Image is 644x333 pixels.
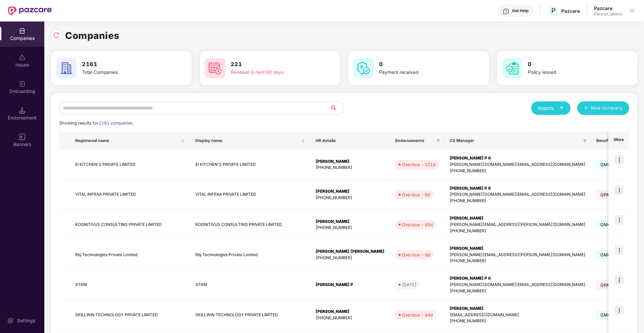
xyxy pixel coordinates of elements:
span: GMC [596,250,615,259]
span: filter [583,139,587,143]
td: KOGNITIVUS CONSULTING PRIVATE LIMITED [70,210,190,240]
img: svg+xml;base64,PHN2ZyB3aWR0aD0iMTYiIGhlaWdodD0iMTYiIHZpZXdCb3g9IjAgMCAxNiAxNiIgZmlsbD0ibm9uZSIgeG... [19,134,26,140]
span: P [551,7,556,15]
h3: 221 [231,60,315,69]
img: svg+xml;base64,PHN2ZyBpZD0iSXNzdWVzX2Rpc2FibGVkIiB4bWxucz0iaHR0cDovL3d3dy53My5vcmcvMjAwMC9zdmciIH... [19,54,26,61]
td: KOGNITIVUS CONSULTING PRIVATE LIMITED [190,210,310,240]
div: [PHONE_NUMBER] [450,288,586,294]
div: [PERSON_NAME][DOMAIN_NAME][EMAIL_ADDRESS][DOMAIN_NAME] [450,282,586,288]
th: Registered name [70,132,190,150]
h3: 2161 [82,60,167,69]
span: 2161 companies. [99,121,134,126]
div: Total Companies [82,69,167,76]
td: SKILLWIN TECHNOLOGY PRIVATE LIMITED [190,300,310,330]
div: Partner_admin [594,11,622,17]
div: [PERSON_NAME] [PERSON_NAME] [316,248,384,255]
td: VITAL INFRAA PRIVATE LIMITED [70,180,190,210]
span: search [330,105,343,111]
div: Renewal in next 60 days [231,69,315,76]
div: [PERSON_NAME] [316,308,384,315]
span: CS Manager [450,138,580,143]
div: [PHONE_NUMBER] [316,255,384,261]
div: Overdue - 44d [402,312,433,318]
img: svg+xml;base64,PHN2ZyB4bWxucz0iaHR0cDovL3d3dy53My5vcmcvMjAwMC9zdmciIHdpZHRoPSI2MCIgaGVpZ2h0PSI2MC... [502,58,522,78]
span: Endorsements [395,138,433,143]
h1: Companies [65,28,120,43]
div: [PERSON_NAME] [316,219,384,225]
div: [PERSON_NAME][DOMAIN_NAME][EMAIL_ADDRESS][DOMAIN_NAME] [450,161,586,168]
div: [PERSON_NAME] P K [450,155,586,161]
span: GMC [596,160,615,169]
span: Showing results for [59,121,134,126]
div: [PERSON_NAME][EMAIL_ADDRESS][PERSON_NAME][DOMAIN_NAME] [450,252,586,258]
td: SKILLWIN TECHNOLOGY PRIVATE LIMITED [70,300,190,330]
div: Overdue - 9d [402,191,430,198]
td: Rbj Technologies Private Limited [190,240,310,270]
div: [PERSON_NAME][DOMAIN_NAME][EMAIL_ADDRESS][DOMAIN_NAME] [450,191,586,198]
div: Settings [15,317,37,324]
div: [PERSON_NAME] [450,215,586,222]
div: Payment received [379,69,464,76]
img: svg+xml;base64,PHN2ZyBpZD0iU2V0dGluZy0yMHgyMCIgeG1sbnM9Imh0dHA6Ly93d3cudzMub3JnLzIwMDAvc3ZnIiB3aW... [7,317,14,324]
div: Overdue - 65d [402,221,433,228]
span: Registered name [75,138,180,143]
span: Display name [195,138,300,143]
div: Get Help [512,8,528,13]
th: More [608,132,629,150]
span: caret-down [559,106,564,110]
span: filter [582,137,588,145]
div: Overdue - 121d [402,161,435,168]
img: svg+xml;base64,PHN2ZyB3aWR0aD0iMTQuNSIgaGVpZ2h0PSIxNC41IiB2aWV3Qm94PSIwIDAgMTYgMTYiIGZpbGw9Im5vbm... [19,107,26,114]
img: New Pazcare Logo [8,6,52,15]
img: svg+xml;base64,PHN2ZyBpZD0iSGVscC0zMngzMiIgeG1sbnM9Imh0dHA6Ly93d3cudzMub3JnLzIwMDAvc3ZnIiB3aWR0aD... [503,8,509,15]
img: icon [614,185,624,195]
div: [PERSON_NAME] [450,245,586,252]
button: plusNew Company [577,101,629,115]
img: svg+xml;base64,PHN2ZyB4bWxucz0iaHR0cDovL3d3dy53My5vcmcvMjAwMC9zdmciIHdpZHRoPSI2MCIgaGVpZ2h0PSI2MC... [56,58,77,78]
img: icon [614,245,624,255]
div: [PHONE_NUMBER] [316,225,384,231]
img: icon [614,155,624,164]
img: svg+xml;base64,PHN2ZyB4bWxucz0iaHR0cDovL3d3dy53My5vcmcvMjAwMC9zdmciIHdpZHRoPSI2MCIgaGVpZ2h0PSI2MC... [205,58,225,78]
img: svg+xml;base64,PHN2ZyBpZD0iRHJvcGRvd24tMzJ4MzIiIHhtbG5zPSJodHRwOi8vd3d3LnczLm9yZy8yMDAwL3N2ZyIgd2... [629,8,635,13]
img: icon [614,275,624,285]
td: XTRM [190,270,310,300]
div: [PERSON_NAME] [450,305,586,312]
div: Pazcare [561,8,580,14]
span: GMC [596,220,615,229]
div: [PERSON_NAME] [316,188,384,195]
h3: 0 [379,60,464,69]
td: EI KITCHEN'S PRIVATE LIMITED [190,150,310,180]
td: VITAL INFRAA PRIVATE LIMITED [190,180,310,210]
span: filter [435,137,442,145]
div: [PERSON_NAME][EMAIL_ADDRESS][PERSON_NAME][DOMAIN_NAME] [450,222,586,228]
th: HR details [310,132,390,150]
img: svg+xml;base64,PHN2ZyBpZD0iQ29tcGFuaWVzIiB4bWxucz0iaHR0cDovL3d3dy53My5vcmcvMjAwMC9zdmciIHdpZHRoPS... [19,28,26,34]
span: GPA [596,190,613,199]
div: [PHONE_NUMBER] [316,315,384,321]
td: Rbj Technologies Private Limited [70,240,190,270]
td: EI KITCHEN'S PRIVATE LIMITED [70,150,190,180]
div: [PHONE_NUMBER] [450,198,586,204]
div: [EMAIL_ADDRESS][DOMAIN_NAME] [450,312,586,318]
div: [PERSON_NAME] P [316,282,384,288]
th: Display name [190,132,310,150]
div: [PHONE_NUMBER] [450,228,586,234]
span: filter [436,139,440,143]
div: [PERSON_NAME] P K [450,185,586,192]
span: GPA [596,280,613,290]
span: GMC [596,310,615,320]
img: svg+xml;base64,PHN2ZyB4bWxucz0iaHR0cDovL3d3dy53My5vcmcvMjAwMC9zdmciIHdpZHRoPSI2MCIgaGVpZ2h0PSI2MC... [354,58,374,78]
div: [PHONE_NUMBER] [316,164,384,171]
td: XTRM [70,270,190,300]
img: svg+xml;base64,PHN2ZyBpZD0iUmVsb2FkLTMyeDMyIiB4bWxucz0iaHR0cDovL3d3dy53My5vcmcvMjAwMC9zdmciIHdpZH... [53,32,60,39]
div: [PERSON_NAME] [316,158,384,165]
div: [PHONE_NUMBER] [450,318,586,324]
div: Pazcare [594,5,622,11]
span: plus [584,106,588,111]
img: svg+xml;base64,PHN2ZyB3aWR0aD0iMjAiIGhlaWdodD0iMjAiIHZpZXdCb3g9IjAgMCAyMCAyMCIgZmlsbD0ibm9uZSIgeG... [19,81,26,87]
div: Overdue - 9d [402,251,430,258]
h3: 0 [528,60,612,69]
button: search [330,101,344,115]
div: [PERSON_NAME] P K [450,275,586,282]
